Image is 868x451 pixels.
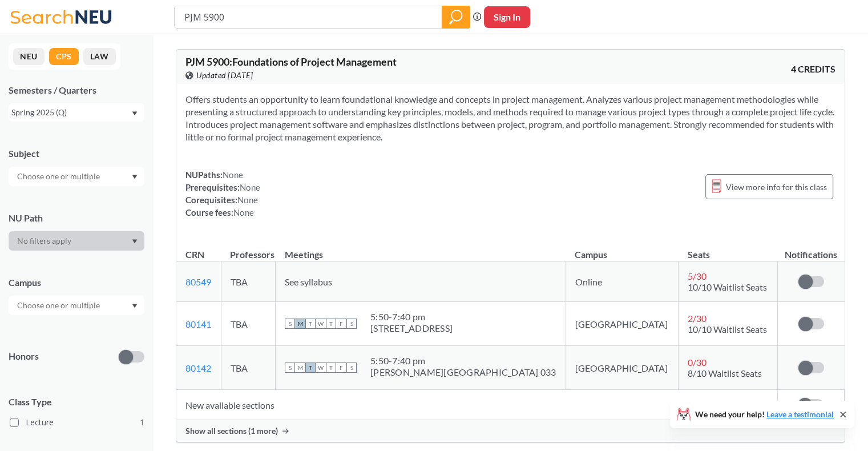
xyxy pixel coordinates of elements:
a: 80549 [185,276,211,287]
span: None [233,207,254,218]
span: S [285,363,295,373]
span: T [326,319,336,329]
th: Notifications [777,237,844,261]
p: Honors [9,350,39,363]
span: 4 CREDITS [791,63,835,75]
section: Offers students an opportunity to learn foundational knowledge and concepts in project management... [185,93,835,143]
span: See syllabus [285,276,332,287]
button: LAW [83,48,116,65]
span: W [316,319,326,329]
span: 0 / 30 [688,357,706,368]
span: S [346,319,357,329]
th: Campus [566,237,678,261]
div: CRN [185,248,204,261]
span: Class Type [9,396,144,408]
td: TBA [221,261,275,302]
span: S [285,319,295,329]
input: Choose one or multiple [11,299,107,312]
div: 5:50 - 7:40 pm [370,311,453,323]
span: M [295,319,305,329]
div: magnifying glass [442,6,470,29]
span: Updated [DATE] [196,69,253,82]
span: 5 / 30 [688,271,706,281]
svg: Dropdown arrow [132,304,138,308]
a: Leave a testimonial [766,409,834,419]
span: F [336,363,346,373]
div: NUPaths: Prerequisites: Corequisites: Course fees: [185,168,260,219]
div: [STREET_ADDRESS] [370,323,453,334]
svg: Dropdown arrow [132,239,138,244]
div: Campus [9,276,144,289]
input: Choose one or multiple [11,170,107,183]
span: View more info for this class [726,180,827,194]
th: Meetings [276,237,566,261]
div: [PERSON_NAME][GEOGRAPHIC_DATA] 033 [370,367,556,378]
svg: magnifying glass [449,9,463,25]
button: Sign In [484,6,530,28]
td: TBA [221,302,275,346]
span: 2 / 30 [688,313,706,324]
input: Class, professor, course number, "phrase" [183,7,434,27]
th: Professors [221,237,275,261]
span: T [305,319,316,329]
div: 5:50 - 7:40 pm [370,355,556,367]
div: Subject [9,147,144,160]
span: 1 [140,416,144,429]
span: T [326,363,336,373]
span: None [237,195,258,205]
div: NU Path [9,212,144,224]
span: S [346,363,357,373]
span: We need your help! [695,410,834,418]
button: CPS [49,48,79,65]
a: 80142 [185,363,211,373]
td: Online [566,261,678,302]
div: Dropdown arrow [9,167,144,186]
th: Seats [678,237,777,261]
div: Dropdown arrow [9,231,144,251]
svg: Dropdown arrow [132,111,138,116]
span: None [240,182,260,192]
td: New available sections [176,390,777,420]
td: TBA [221,346,275,390]
span: Show all sections (1 more) [185,426,278,436]
td: [GEOGRAPHIC_DATA] [566,346,678,390]
span: 10/10 Waitlist Seats [688,324,767,335]
span: PJM 5900 : Foundations of Project Management [185,55,397,68]
span: M [295,363,305,373]
span: T [305,363,316,373]
span: F [336,319,346,329]
span: W [316,363,326,373]
a: 80141 [185,319,211,329]
div: Spring 2025 (Q) [11,106,131,119]
svg: Dropdown arrow [132,175,138,179]
td: [GEOGRAPHIC_DATA] [566,302,678,346]
div: Spring 2025 (Q)Dropdown arrow [9,103,144,122]
span: None [223,170,243,180]
div: Dropdown arrow [9,296,144,315]
button: NEU [13,48,45,65]
span: 8/10 Waitlist Seats [688,368,762,378]
span: 10/10 Waitlist Seats [688,281,767,292]
div: Semesters / Quarters [9,84,144,96]
label: Lecture [10,415,144,430]
div: Show all sections (1 more) [176,420,845,442]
